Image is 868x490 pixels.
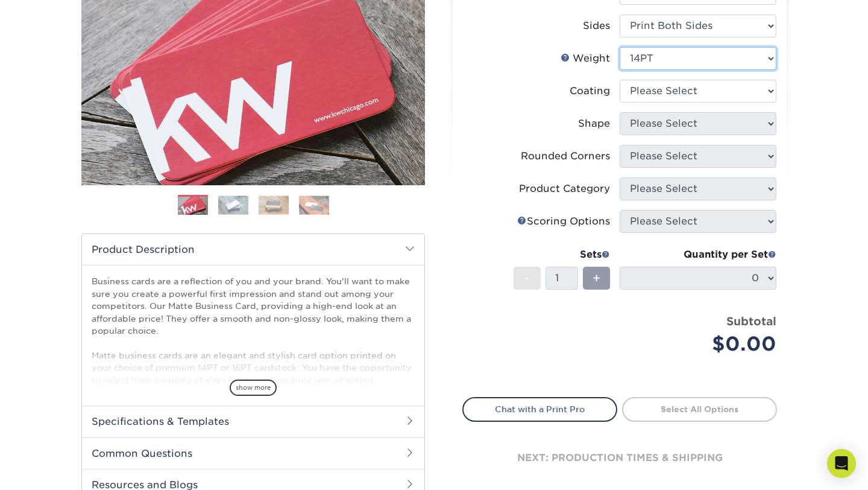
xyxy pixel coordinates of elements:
div: Quantity per Set [620,247,776,262]
div: Scoring Options [517,214,610,229]
div: Open Intercom Messenger [827,449,856,478]
span: + [593,269,600,287]
h2: Common Questions [82,437,424,469]
div: Product Category [519,182,610,196]
div: Shape [578,116,610,131]
img: Business Cards 02 [218,196,248,214]
a: Chat with a Print Pro [462,397,617,421]
p: Business cards are a reflection of you and your brand. You'll want to make sure you create a powe... [92,275,415,447]
span: - [524,269,530,287]
strong: Subtotal [726,314,776,328]
img: Business Cards 03 [259,196,289,214]
span: show more [230,380,277,396]
img: Business Cards 01 [178,191,208,221]
a: Select All Options [622,397,777,421]
div: Coating [570,84,610,98]
div: Rounded Corners [521,149,610,164]
div: Sets [514,247,610,262]
div: Sides [583,19,610,33]
h2: Product Description [82,234,424,265]
iframe: Google Customer Reviews [3,453,102,486]
div: Weight [561,51,610,66]
div: $0.00 [629,329,776,358]
img: Business Cards 04 [299,196,329,214]
h2: Specifications & Templates [82,406,424,437]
